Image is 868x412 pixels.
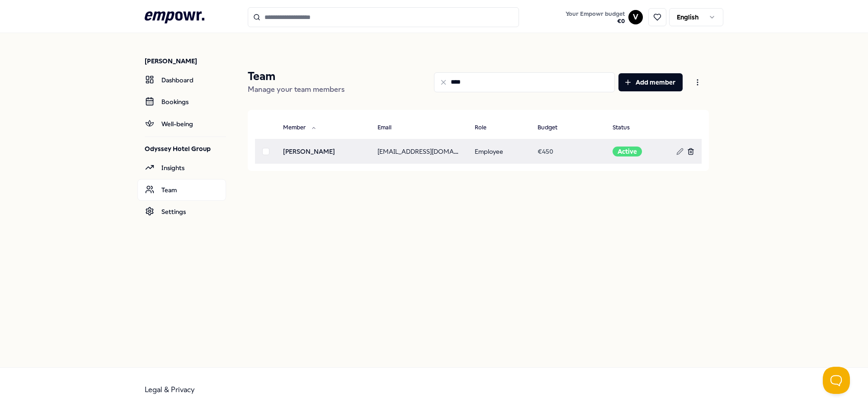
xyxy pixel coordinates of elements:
button: Member [276,119,324,137]
a: Well-being [137,113,226,135]
p: Team [248,69,344,84]
button: V [628,10,643,24]
a: Dashboard [137,69,226,91]
span: € 0 [566,18,625,25]
iframe: Help Scout Beacon - Open [823,367,850,394]
td: [EMAIL_ADDRESS][DOMAIN_NAME] [370,139,467,164]
button: Add member [618,73,683,91]
button: Role [467,119,505,137]
button: Open menu [686,73,709,91]
a: Legal & Privacy [145,385,195,394]
a: Settings [137,201,226,223]
button: Budget [530,119,576,137]
button: Email [370,119,410,137]
a: Team [137,179,226,201]
a: Your Empowr budget€0 [562,8,628,27]
input: Search for products, categories or subcategories [248,7,519,27]
button: Status [605,119,648,137]
a: Insights [137,157,226,179]
span: Your Empowr budget [566,10,625,18]
a: Bookings [137,91,226,113]
button: Your Empowr budget€0 [564,9,627,27]
span: Manage your team members [248,85,344,94]
td: [PERSON_NAME] [276,139,371,164]
span: € 450 [538,148,553,155]
p: [PERSON_NAME] [145,57,226,66]
div: Active [613,147,642,156]
td: Employee [467,139,531,164]
p: Odyssey Hotel Group [145,144,226,153]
